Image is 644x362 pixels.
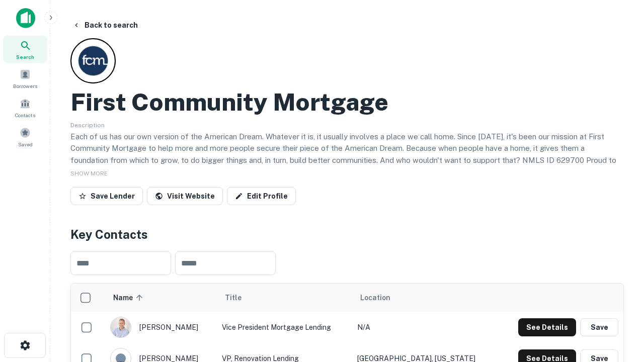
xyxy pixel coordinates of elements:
[3,36,47,63] a: Search
[105,284,217,312] th: Name
[16,53,34,61] span: Search
[594,282,644,330] iframe: Chat Widget
[68,16,142,34] button: Back to search
[3,94,47,121] a: Contacts
[225,292,255,304] span: Title
[111,317,131,337] img: 1520878720083
[15,111,35,119] span: Contacts
[13,82,37,90] span: Borrowers
[70,131,624,178] p: Each of us has our own version of the American Dream. Whatever it is, it usually involves a place...
[217,284,352,312] th: Title
[70,187,143,205] button: Save Lender
[113,292,146,304] span: Name
[70,225,624,243] h4: Key Contacts
[16,8,35,28] img: capitalize-icon.png
[518,318,576,336] button: See Details
[352,312,498,343] td: N/A
[227,187,296,205] a: Edit Profile
[217,312,352,343] td: Vice President Mortgage Lending
[18,140,33,148] span: Saved
[70,122,105,129] span: Description
[70,170,108,177] span: SHOW MORE
[110,317,212,338] div: [PERSON_NAME]
[352,284,498,312] th: Location
[580,318,618,336] button: Save
[3,65,47,92] a: Borrowers
[3,123,47,150] a: Saved
[70,87,388,117] h2: First Community Mortgage
[360,292,390,304] span: Location
[147,187,223,205] a: Visit Website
